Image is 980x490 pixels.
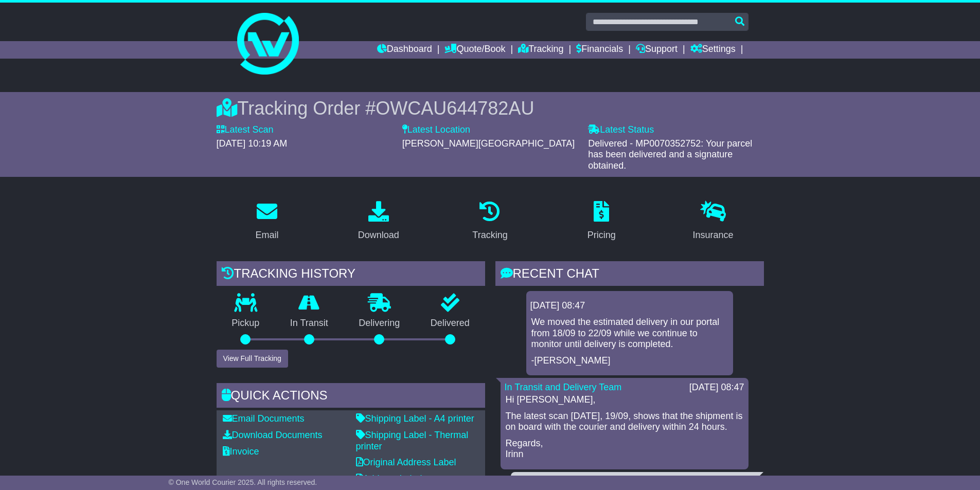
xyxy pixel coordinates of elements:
[588,138,752,171] span: Delivered - MP0070352752: Your parcel has been delivered and a signature obtained.
[223,413,305,424] a: Email Documents
[217,318,275,329] p: Pickup
[356,413,474,424] a: Shipping Label - A4 printer
[217,261,485,289] div: Tracking history
[223,430,323,440] a: Download Documents
[351,197,406,246] a: Download
[275,318,344,329] p: In Transit
[530,300,729,312] div: [DATE] 08:47
[356,430,469,451] a: Shipping Label - Thermal printer
[506,438,743,460] p: Regards, Irinn
[402,124,470,136] label: Latest Location
[356,474,422,484] a: Address Label
[581,197,622,246] a: Pricing
[472,228,507,242] div: Tracking
[505,382,622,392] a: In Transit and Delivery Team
[693,228,734,242] div: Insurance
[377,41,432,59] a: Dashboard
[358,228,399,242] div: Download
[466,197,514,246] a: Tracking
[587,228,616,242] div: Pricing
[506,394,743,406] p: Hi [PERSON_NAME],
[223,446,259,457] a: Invoice
[217,383,485,411] div: Quick Actions
[531,317,728,350] p: We moved the estimated delivery in our portal from 18/09 to 22/09 while we continue to monitor un...
[402,138,575,149] span: [PERSON_NAME][GEOGRAPHIC_DATA]
[506,411,743,433] p: The latest scan [DATE], 19/09, shows that the shipment is on board with the courier and delivery ...
[356,457,456,467] a: Original Address Label
[531,355,728,367] p: -[PERSON_NAME]
[588,124,654,136] label: Latest Status
[686,197,740,246] a: Insurance
[576,41,623,59] a: Financials
[415,318,485,329] p: Delivered
[255,228,278,242] div: Email
[217,124,274,136] label: Latest Scan
[690,41,736,59] a: Settings
[217,138,288,149] span: [DATE] 10:19 AM
[217,350,288,368] button: View Full Tracking
[689,382,744,393] div: [DATE] 08:47
[217,97,764,119] div: Tracking Order #
[169,478,317,486] span: © One World Courier 2025. All rights reserved.
[518,41,563,59] a: Tracking
[495,261,764,289] div: RECENT CHAT
[248,197,285,246] a: Email
[344,318,416,329] p: Delivering
[444,41,505,59] a: Quote/Book
[636,41,678,59] a: Support
[376,98,534,119] span: OWCAU644782AU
